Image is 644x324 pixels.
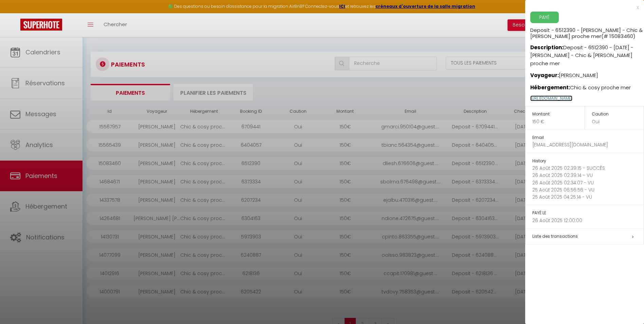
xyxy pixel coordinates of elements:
[532,118,585,125] p: 150 €
[532,172,644,179] p: 26 Août 2025 02:39:14 - VU
[532,186,644,194] p: 25 Août 2025 06:56:56 - VU
[532,134,644,142] h5: Email
[592,110,644,118] h5: Caution
[530,44,563,51] strong: Description:
[530,79,644,92] p: Chic & cosy proche mer
[530,84,570,91] strong: Hébergement:
[601,33,636,40] span: (# 15083460)
[530,72,559,79] strong: Voyageur:
[532,233,578,239] span: Liste des transactions
[530,67,644,79] p: [PERSON_NAME]
[532,157,644,165] h5: History
[532,110,585,118] h5: Montant
[530,39,644,68] p: Deposit - 6512390 - [DATE] - [PERSON_NAME] - Chic & [PERSON_NAME] proche mer
[532,194,644,201] p: 25 Août 2025 04:25:14 - VU
[532,165,644,172] p: 26 Août 2025 02:39:15 - SUCCÊS
[525,3,639,12] div: x
[532,217,644,224] p: 26 Août 2025 12:00:00
[592,118,644,125] p: Oui
[530,95,572,101] a: [URL][DOMAIN_NAME]
[530,23,644,39] h5: Deposit - 6512390 - [PERSON_NAME] - Chic & [PERSON_NAME] proche mer
[530,12,559,23] span: PAYÉ
[532,179,644,186] p: 26 Août 2025 02:34:07 - VU
[532,141,644,148] p: [EMAIL_ADDRESS][DOMAIN_NAME]
[532,209,644,217] h5: PAYÉ LE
